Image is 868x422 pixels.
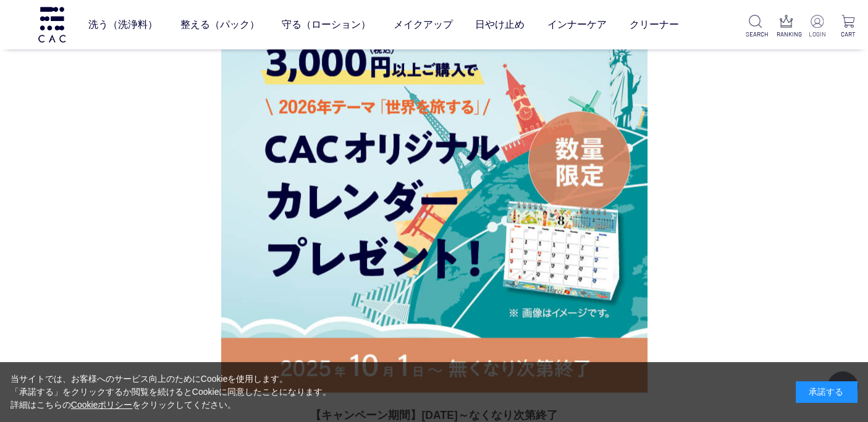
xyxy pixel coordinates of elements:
[88,7,158,42] a: 洗う（洗浄料）
[777,15,796,39] a: RANKING
[180,7,259,42] a: 整える（パック）
[777,30,796,39] p: RANKING
[11,373,332,411] div: 当サイトでは、お客様へのサービス向上のためにCookieを使用します。 「承諾する」をクリックするか閲覧を続けるとCookieに同意したことになります。 詳細はこちらの をクリックしてください。
[745,30,765,39] p: SEARCH
[838,15,858,39] a: CART
[36,7,67,42] img: logo
[745,15,765,39] a: SEARCH
[796,381,857,403] div: 承諾する
[629,7,678,42] a: クリーナー
[71,400,133,410] a: Cookieポリシー
[807,30,827,39] p: LOGIN
[475,7,525,42] a: 日やけ止め
[282,7,371,42] a: 守る（ローション）
[547,7,607,42] a: インナーケア
[838,30,858,39] p: CART
[807,15,827,39] a: LOGIN
[394,7,453,42] a: メイクアップ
